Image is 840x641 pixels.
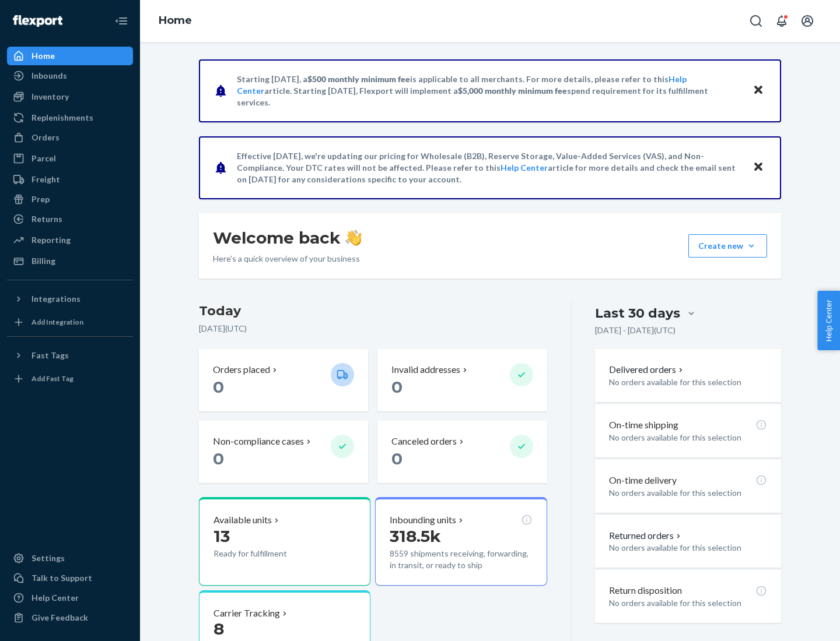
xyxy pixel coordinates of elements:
[390,548,532,571] p: 8559 shipments receiving, forwarding, in transit, or ready to ship
[32,552,65,564] div: Settings
[32,374,73,383] div: Add Fast Tag
[609,584,682,597] p: Return disposition
[391,449,402,469] span: 0
[32,91,69,103] div: Inventory
[7,128,133,147] a: Orders
[213,619,224,639] span: 8
[595,325,675,336] p: [DATE] - [DATE] ( UTC )
[7,369,133,388] a: Add Fast Tag
[796,9,819,33] button: Open account menu
[609,376,767,388] p: No orders available for this selection
[213,377,224,397] span: 0
[32,174,60,185] div: Freight
[7,210,133,228] a: Returns
[213,526,230,546] span: 13
[307,74,410,84] span: $500 monthly minimum fee
[213,227,362,248] h1: Welcome back
[237,73,741,108] p: Starting [DATE], a is applicable to all merchants. For more details, please refer to this article...
[7,346,133,365] button: Fast Tags
[458,86,567,96] span: $5,000 monthly minimum fee
[213,513,272,527] p: Available units
[199,349,368,411] button: Orders placed 0
[609,542,767,554] p: No orders available for this selection
[7,170,133,189] a: Freight
[199,302,547,320] h3: Today
[199,421,368,483] button: Non-compliance cases 0
[159,14,192,27] a: Home
[391,435,457,448] p: Canceled orders
[609,418,678,432] p: On-time shipping
[377,421,547,483] button: Canceled orders 0
[7,190,133,209] a: Prep
[32,70,67,82] div: Inbounds
[345,230,362,246] img: hand-wave emoji
[213,435,304,448] p: Non-compliance cases
[32,612,88,624] div: Give Feedback
[32,213,62,225] div: Returns
[609,474,677,487] p: On-time delivery
[744,9,768,33] button: Open Search Box
[213,253,362,265] p: Here’s a quick overview of your business
[149,4,201,38] ol: breadcrumbs
[609,597,767,609] p: No orders available for this selection
[609,363,685,376] button: Delivered orders
[391,377,402,397] span: 0
[213,607,280,620] p: Carrier Tracking
[609,529,683,543] button: Returned orders
[7,569,133,587] a: Talk to Support
[213,363,270,376] p: Orders placed
[390,526,441,546] span: 318.5k
[199,323,547,334] p: [DATE] ( UTC )
[7,231,133,249] a: Reporting
[237,150,741,185] p: Effective [DATE], we're updating our pricing for Wholesale (B2B), Reserve Storage, Value-Added Se...
[32,350,69,361] div: Fast Tags
[32,132,60,143] div: Orders
[7,47,133,65] a: Home
[609,432,767,443] p: No orders available for this selection
[751,82,766,99] button: Close
[13,15,62,27] img: Flexport logo
[110,9,133,33] button: Close Navigation
[7,290,133,308] button: Integrations
[7,313,133,332] a: Add Integration
[391,363,460,376] p: Invalid addresses
[7,87,133,106] a: Inventory
[7,252,133,270] a: Billing
[7,108,133,127] a: Replenishments
[32,572,92,584] div: Talk to Support
[32,317,83,327] div: Add Integration
[377,349,547,411] button: Invalid addresses 0
[32,293,80,305] div: Integrations
[7,149,133,168] a: Parcel
[7,66,133,85] a: Inbounds
[501,163,548,172] a: Help Center
[199,497,370,586] button: Available units13Ready for fulfillment
[213,548,321,559] p: Ready for fulfillment
[375,497,547,586] button: Inbounding units318.5k8559 shipments receiving, forwarding, in transit, or ready to ship
[32,50,55,62] div: Home
[32,255,55,267] div: Billing
[7,549,133,568] a: Settings
[32,153,56,164] div: Parcel
[7,589,133,607] a: Help Center
[595,304,680,322] div: Last 30 days
[32,234,71,246] div: Reporting
[32,193,50,205] div: Prep
[213,449,224,469] span: 0
[32,592,79,604] div: Help Center
[817,291,840,350] button: Help Center
[390,513,456,527] p: Inbounding units
[609,487,767,499] p: No orders available for this selection
[7,608,133,627] button: Give Feedback
[751,159,766,176] button: Close
[770,9,793,33] button: Open notifications
[32,112,93,124] div: Replenishments
[688,234,767,258] button: Create new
